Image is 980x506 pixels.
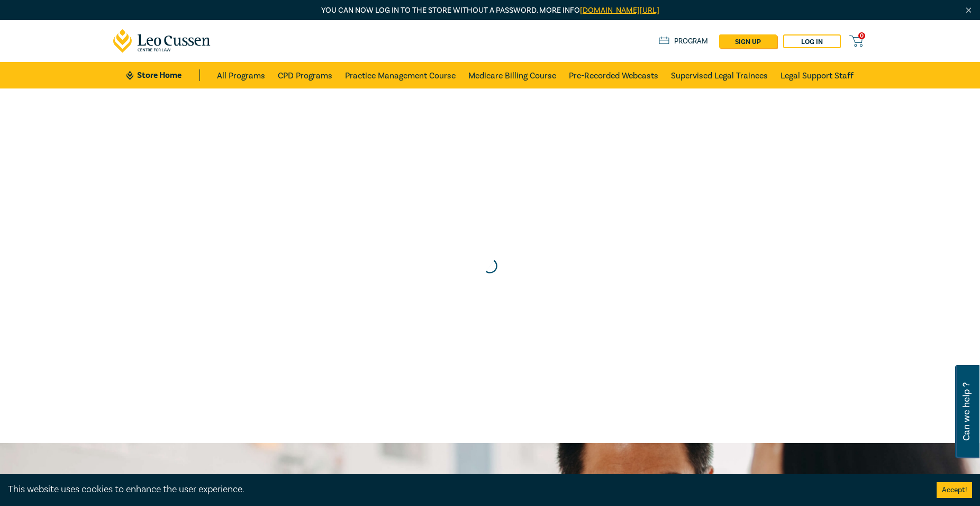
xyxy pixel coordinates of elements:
[113,5,867,16] p: You can now log in to the store without a password. More info
[468,62,556,88] a: Medicare Billing Course
[961,371,972,452] span: Can we help ?
[659,35,708,47] a: Program
[964,6,973,15] img: Close
[217,62,265,88] a: All Programs
[719,34,777,48] a: sign up
[569,62,658,88] a: Pre-Recorded Webcasts
[580,5,659,15] a: [DOMAIN_NAME][URL]
[781,62,854,88] a: Legal Support Staff
[858,32,865,39] span: 0
[937,482,972,498] button: Accept cookies
[278,62,332,88] a: CPD Programs
[345,62,456,88] a: Practice Management Course
[783,34,841,48] a: Log in
[126,69,200,81] a: Store Home
[671,62,768,88] a: Supervised Legal Trainees
[8,483,921,496] div: This website uses cookies to enhance the user experience.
